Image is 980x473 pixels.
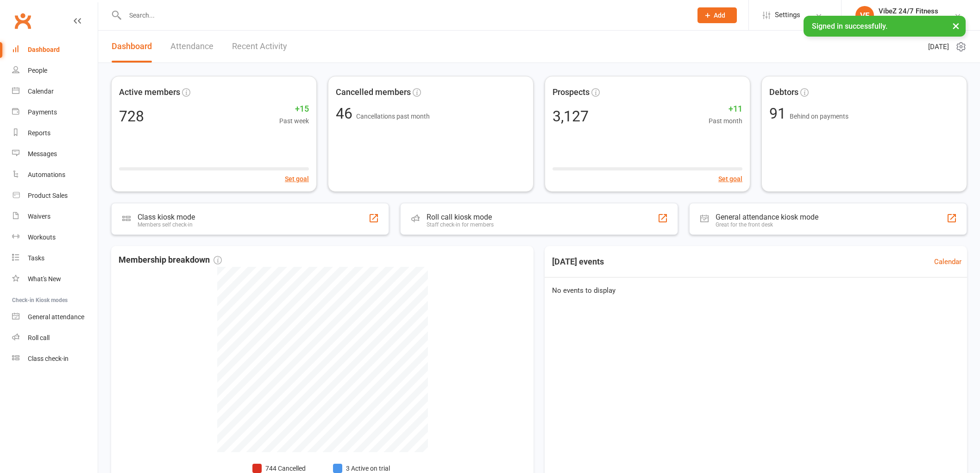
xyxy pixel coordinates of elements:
[285,174,309,184] button: Set goal
[232,31,287,63] a: Recent Activity
[122,9,685,22] input: Search...
[12,248,98,269] a: Tasks
[879,15,938,24] div: VibeZ 24/7 Fitness
[119,253,222,267] span: Membership breakdown
[12,307,98,328] a: General attendance kiosk mode
[28,46,60,53] div: Dashboard
[812,22,887,31] span: Signed in successfully.
[718,174,742,184] button: Set goal
[28,108,57,116] div: Payments
[119,109,144,124] div: 728
[28,67,47,74] div: People
[336,86,411,99] span: Cancelled members
[28,88,54,95] div: Calendar
[12,348,98,369] a: Class kiosk mode
[12,206,98,227] a: Waivers
[28,355,69,362] div: Class check-in
[119,86,180,99] span: Active members
[28,254,44,262] div: Tasks
[28,275,61,283] div: What's New
[714,12,725,19] span: Add
[934,256,961,267] a: Calendar
[170,31,214,63] a: Attendance
[28,171,65,178] div: Automations
[769,86,798,99] span: Debtors
[28,150,57,158] div: Messages
[790,113,848,120] span: Behind on payments
[12,81,98,102] a: Calendar
[928,41,949,52] span: [DATE]
[12,269,98,290] a: What's New
[138,221,195,228] div: Members self check-in
[356,113,430,120] span: Cancellations past month
[12,102,98,123] a: Payments
[716,213,818,221] div: General attendance kiosk mode
[12,39,98,60] a: Dashboard
[12,227,98,248] a: Workouts
[553,109,589,124] div: 3,127
[11,9,34,32] a: Clubworx
[553,86,590,99] span: Prospects
[336,105,356,122] span: 46
[716,221,818,228] div: Great for the front desk
[12,328,98,348] a: Roll call
[28,213,50,220] div: Waivers
[541,277,971,303] div: No events to display
[279,102,309,116] span: +15
[112,31,152,63] a: Dashboard
[12,144,98,164] a: Messages
[12,123,98,144] a: Reports
[427,213,494,221] div: Roll call kiosk mode
[138,213,195,221] div: Class kiosk mode
[697,7,737,23] button: Add
[28,233,56,241] div: Workouts
[28,334,50,341] div: Roll call
[879,7,938,15] div: VibeZ 24/7 Fitness
[709,116,742,126] span: Past month
[12,60,98,81] a: People
[709,102,742,116] span: +11
[427,221,494,228] div: Staff check-in for members
[12,164,98,185] a: Automations
[775,5,800,25] span: Settings
[769,105,790,122] span: 91
[855,6,874,25] div: VF
[279,116,309,126] span: Past week
[12,185,98,206] a: Product Sales
[545,253,611,270] h3: [DATE] events
[28,129,50,137] div: Reports
[948,16,964,36] button: ×
[28,313,84,321] div: General attendance
[28,192,68,199] div: Product Sales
